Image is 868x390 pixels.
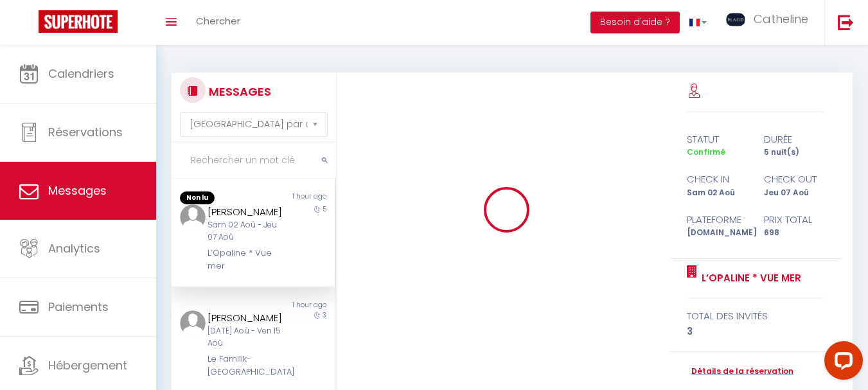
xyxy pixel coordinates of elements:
div: [PERSON_NAME] [208,310,286,326]
button: Besoin d'aide ? [590,12,680,33]
iframe: LiveChat chat widget [814,336,868,390]
input: Rechercher un mot clé [172,143,336,179]
div: check out [756,172,833,187]
a: Détails de la réservation [687,366,793,378]
div: L’Opaline * Vue mer [208,247,286,273]
div: 1 hour ago [253,300,335,310]
span: Hébergement [48,357,127,373]
div: Plateforme [678,212,756,227]
div: 1 hour ago [253,191,335,204]
div: check in [678,172,756,187]
img: Super Booking [39,10,118,33]
img: logout [838,14,854,30]
div: [PERSON_NAME] [208,204,286,220]
div: 5 nuit(s) [756,146,833,159]
div: durée [756,132,833,147]
span: 3 [323,310,326,320]
span: Réservations [48,124,123,140]
span: Chercher [196,14,240,28]
h3: MESSAGES [206,77,271,106]
img: ... [180,310,206,336]
img: ... [180,204,206,230]
span: 5 [323,204,326,214]
div: Jeu 07 Aoû [756,187,833,199]
div: Sam 02 Aoû [678,187,756,199]
div: [DOMAIN_NAME] [678,227,756,239]
span: Confirmé [687,146,725,157]
div: statut [678,132,756,147]
a: L’Opaline * Vue mer [697,270,801,286]
div: 3 [687,324,824,339]
span: Messages [48,182,107,199]
span: Analytics [48,240,100,256]
div: Le Familik- [GEOGRAPHIC_DATA] [208,353,286,379]
div: Sam 02 Aoû - Jeu 07 Aoû [208,219,286,244]
div: [DATE] Aoû - Ven 15 Aoû [208,325,286,350]
span: Catheline [754,11,808,27]
span: Calendriers [48,66,114,82]
span: Non lu [180,191,215,204]
span: Paiements [48,299,109,315]
div: Prix total [756,212,833,227]
div: 698 [756,227,833,239]
img: ... [726,13,745,26]
div: total des invités [687,308,824,324]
